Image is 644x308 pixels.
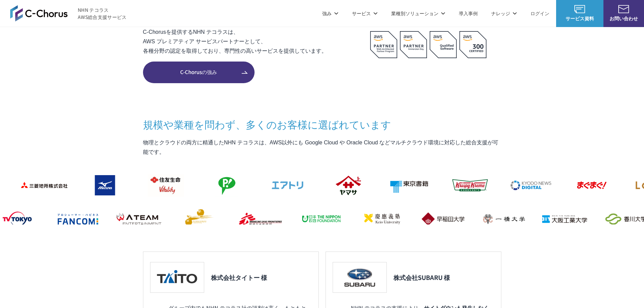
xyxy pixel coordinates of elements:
[441,172,495,199] img: クリスピー・クリーム・ドーナツ
[352,10,378,17] p: サービス
[110,206,164,233] img: エイチーム
[618,5,629,13] img: お問い合わせ
[211,273,267,281] h3: 株式会社タイトー 様
[143,117,501,131] h3: 規模や業種を問わず、 多くのお客様に選ばれています
[353,205,407,232] img: 慶應義塾
[530,10,549,17] a: ログイン
[391,10,445,17] p: 業種別ソリューション
[197,172,252,199] img: フジモトHD
[143,138,501,157] p: 物理とクラウドの両方に精通したNHN テコラスは、AWS以外にも Google Cloud や Oracle Cloud などマルチクラウド環境に対応した総合支援が可能です。
[459,10,478,17] a: 導入事例
[49,206,103,233] img: ファンコミュニケーションズ
[574,5,585,13] img: AWS総合支援サービス C-Chorus サービス資料
[137,172,191,199] img: 住友生命保険相互
[143,62,255,83] a: C-Chorusの強み
[563,172,617,199] img: まぐまぐ
[319,172,373,199] img: ヤマサ醤油
[292,205,346,232] img: 日本財団
[380,172,434,199] img: 東京書籍
[78,6,127,21] span: NHN テコラス AWS総合支援サービス
[15,172,69,199] img: 三菱地所
[535,206,590,233] img: 大阪工業大学
[475,206,529,233] img: 一橋大学
[322,10,338,17] p: 強み
[491,10,517,17] p: ナレッジ
[143,68,255,76] span: C-Chorusの強み
[10,5,68,21] img: AWS総合支援サービス C-Chorus
[502,171,556,198] img: 共同通信デジタル
[603,15,644,22] span: お問い合わせ
[76,172,130,199] img: ミズノ
[258,172,312,199] img: エアトリ
[170,206,224,233] img: クリーク・アンド・リバー
[231,206,285,233] img: 国境なき医師団
[154,266,200,289] img: 株式会社タイトー
[336,266,383,289] img: 株式会社SUBARU
[414,205,468,232] img: 早稲田大学
[556,15,603,22] span: サービス資料
[393,273,450,281] h3: 株式会社SUBARU 様
[10,5,127,21] a: AWS総合支援サービス C-Chorus NHN テコラスAWS総合支援サービス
